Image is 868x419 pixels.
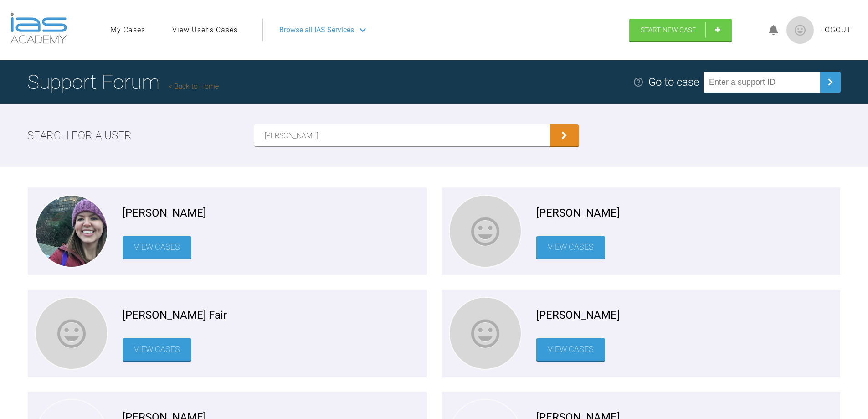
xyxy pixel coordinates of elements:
a: View Cases [536,338,605,361]
img: profile.png [786,16,814,44]
div: Go to case [648,73,699,91]
a: View User's Cases [172,24,238,36]
a: Back to Home [169,82,219,91]
h2: Search for a user [27,127,132,144]
a: Logout [821,24,852,36]
span: [PERSON_NAME] [123,204,206,222]
img: Jennifer Owen [36,196,107,267]
h1: Support Forum [27,66,219,98]
img: Owen O'Shaughnessy [450,298,521,369]
img: chevronRight.28bd32b0.svg [823,75,837,89]
a: View Cases [123,338,191,361]
span: Start New Case [641,26,696,34]
a: View Cases [123,236,191,259]
a: My Cases [110,24,145,36]
img: logo-light.3e3ef733.png [10,13,67,44]
span: [PERSON_NAME] Fair [123,306,227,324]
img: Rowena Fair [36,298,107,369]
input: Enter a user's name [254,124,550,146]
a: View Cases [536,236,605,259]
img: help.e70b9f3d.svg [633,77,644,88]
img: HUW BOWEN [36,400,87,412]
span: Browse all IAS Services [279,24,354,36]
span: [PERSON_NAME] [536,306,620,324]
a: Start New Case [629,19,732,41]
img: Owen Thompson [450,400,512,412]
img: Owen Jones [450,196,521,267]
span: [PERSON_NAME] [536,204,620,222]
input: Enter a support ID [704,72,820,93]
